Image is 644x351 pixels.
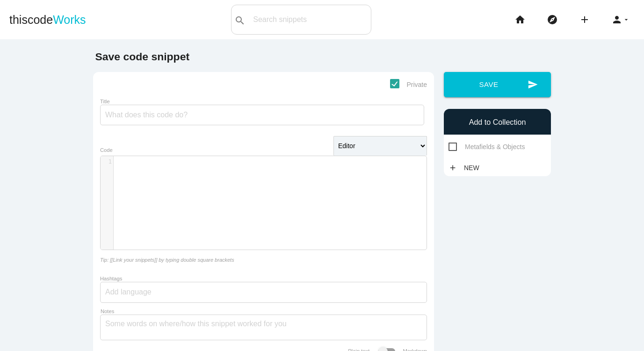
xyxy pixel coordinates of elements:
[390,79,427,91] span: Private
[622,5,630,35] i: arrow_drop_down
[611,5,622,35] i: person
[248,10,371,29] input: Search snippets
[449,159,484,176] a: addNew
[579,5,590,35] i: add
[100,257,234,263] i: Tip: [[Link your snippets]] by typing double square brackets
[528,72,538,97] i: send
[232,5,248,34] button: search
[449,141,525,153] span: Metafields & Objects
[100,99,110,104] label: Title
[95,50,190,63] b: Save code snippet
[53,13,86,26] span: Works
[234,6,246,36] i: search
[444,72,551,97] button: sendSave
[449,118,546,127] h6: Add to Collection
[100,105,424,125] input: What does this code do?
[100,276,122,281] label: Hashtags
[449,159,457,176] i: add
[101,158,113,166] div: 1
[514,5,526,35] i: home
[105,282,161,302] input: Add language
[101,308,114,315] label: Notes
[547,5,558,35] i: explore
[9,5,86,35] a: thiscodeWorks
[100,147,113,153] label: Code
